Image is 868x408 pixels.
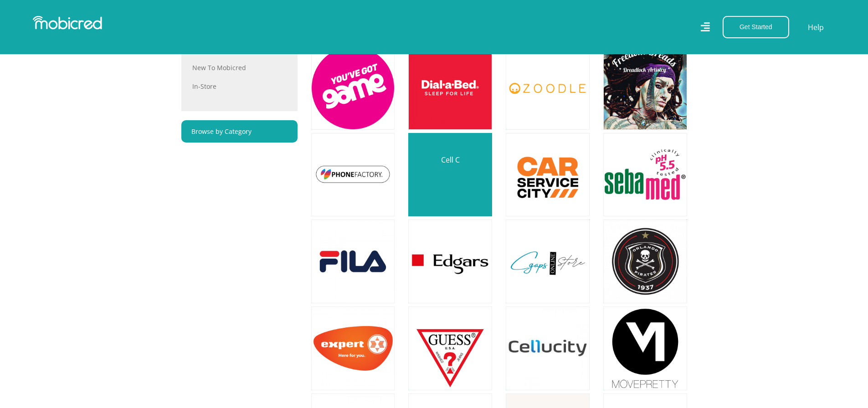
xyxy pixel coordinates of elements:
img: Mobicred [33,16,102,30]
a: Help [807,21,824,33]
button: Get Started [723,16,789,38]
a: New to Mobicred [192,63,287,72]
a: Browse by Category [181,120,298,143]
a: In-store [192,82,287,91]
